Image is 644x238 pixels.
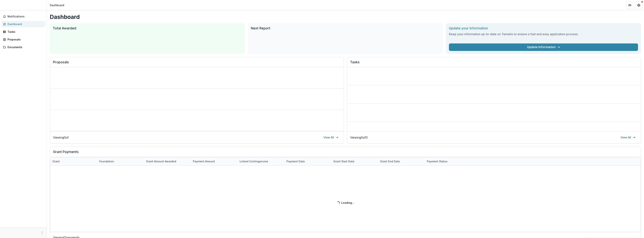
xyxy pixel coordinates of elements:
nav: breadcrumb [48,2,66,8]
a: Dashboard [1,21,45,27]
button: Notifications [1,13,45,19]
h2: Next Report [251,26,440,30]
a: Documents [1,44,45,50]
h2: Tasks [350,60,638,67]
p: Viewing 0 of [53,135,69,140]
h1: Dashboard [50,13,641,20]
h2: Grant Payments [53,150,638,157]
a: View All [618,134,638,140]
div: Dashboard [7,22,42,26]
button: More [40,231,44,235]
h2: Proposals [53,60,341,67]
span: Notifications [7,15,44,18]
h3: Keep your information up-to-date on Temelio to ensure a fast and easy application process. [449,32,638,36]
a: Update Information [449,43,638,51]
div: Tasks [7,30,42,34]
button: Get Help [635,1,643,9]
a: Proposals [1,36,45,43]
h2: Total Awarded [53,26,242,30]
a: Tasks [1,29,45,35]
div: Dashboard [50,3,64,7]
a: View All [321,134,341,140]
button: Partners [626,1,634,9]
div: Documents [7,45,42,49]
h2: Update your information [449,26,638,30]
p: Viewing 0 of 0 [350,135,368,140]
div: Proposals [7,37,42,41]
